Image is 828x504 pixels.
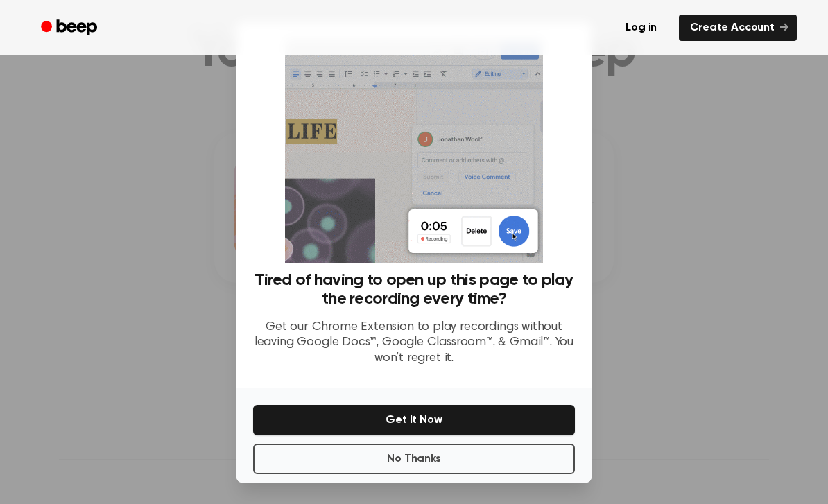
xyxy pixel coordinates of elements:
img: Beep extension in action [285,39,542,263]
a: Beep [31,15,110,42]
a: Log in [612,12,671,44]
p: Get our Chrome Extension to play recordings without leaving Google Docs™, Google Classroom™, & Gm... [253,320,575,367]
a: Create Account [679,15,797,41]
h3: Tired of having to open up this page to play the recording every time? [253,271,575,309]
button: Get It Now [253,405,575,435]
button: No Thanks [253,444,575,474]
